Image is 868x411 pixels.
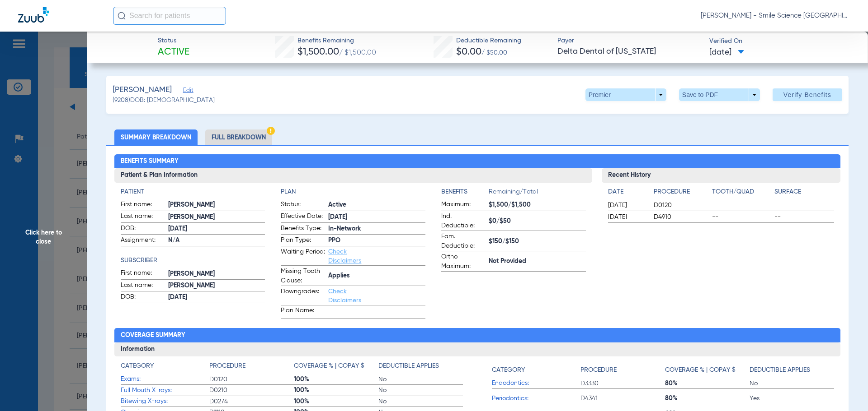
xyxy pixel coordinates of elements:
span: $1,500/$1,500 [489,200,586,210]
app-breakdown-title: Benefits [441,187,489,200]
span: Active [158,46,189,59]
span: Payer [557,36,702,46]
span: Exams: [121,374,209,384]
span: Downgrades: [281,287,325,305]
span: 80% [665,379,750,388]
h4: Coverage % | Copay $ [665,365,736,375]
span: Endodontics: [492,379,580,388]
app-breakdown-title: Procedure [580,361,665,378]
img: Search Icon [118,12,126,20]
span: -- [774,201,834,210]
span: Fam. Deductible: [441,232,486,251]
span: Benefits Remaining [297,36,376,46]
span: Maximum: [441,200,486,211]
span: Verify Benefits [783,91,831,98]
li: Full Breakdown [205,129,272,145]
span: 100% [294,386,378,395]
span: Applies [328,271,425,281]
span: Last name: [121,212,165,222]
span: No [378,397,463,406]
span: D4910 [654,212,709,222]
span: Yes [750,394,834,403]
app-breakdown-title: Tooth/Quad [712,187,772,200]
iframe: Chat Widget [823,368,868,411]
span: / $50.00 [481,50,507,56]
span: [DATE] [608,212,646,222]
span: Remaining/Total [489,187,586,200]
app-breakdown-title: Coverage % | Copay $ [665,361,750,378]
span: Missing Tooth Clause: [281,267,325,286]
h4: Date [608,187,646,197]
span: Plan Type: [281,236,325,246]
li: Summary Breakdown [114,129,198,145]
input: Search for patients [113,7,226,25]
span: $0/$50 [489,217,586,226]
span: [PERSON_NAME] [168,200,265,210]
h4: Patient [121,187,265,197]
app-breakdown-title: Deductible Applies [750,361,834,378]
span: [PERSON_NAME] - Smile Science [GEOGRAPHIC_DATA] [701,11,850,20]
span: Not Provided [489,257,586,266]
span: In-Network [328,224,425,234]
span: -- [712,201,772,210]
span: / $1,500.00 [339,49,376,56]
span: D0274 [209,397,294,406]
h4: Procedure [654,187,709,197]
h4: Procedure [209,361,245,371]
span: 100% [294,375,378,384]
span: Delta Dental of [US_STATE] [557,46,702,57]
h4: Tooth/Quad [712,187,772,197]
span: [PERSON_NAME] [168,281,265,291]
img: Hazard [267,127,275,135]
span: $0.00 [456,47,481,57]
span: D0120 [209,375,294,384]
h3: Patient & Plan Information [114,168,592,183]
span: Active [328,200,425,210]
span: D3330 [580,379,665,388]
span: DOB: [121,224,165,235]
span: Full Mouth X-rays: [121,386,209,395]
span: D0120 [654,201,709,210]
span: N/A [168,236,265,245]
span: First name: [121,200,165,211]
h4: Procedure [580,365,617,375]
span: Verified On [709,37,854,46]
span: Status: [281,200,325,211]
button: Premier [585,88,666,101]
h4: Plan [281,187,425,197]
h4: Subscriber [121,256,265,265]
span: [DATE] [608,201,646,210]
app-breakdown-title: Coverage % | Copay $ [294,361,378,374]
h4: Benefits [441,187,489,197]
span: Effective Date: [281,212,325,222]
span: No [378,375,463,384]
span: Plan Name: [281,306,325,318]
h4: Category [121,361,154,371]
h4: Deductible Applies [750,365,810,375]
span: First name: [121,268,165,279]
span: Bitewing X-rays: [121,397,209,406]
span: 100% [294,397,378,406]
h4: Deductible Applies [378,361,439,371]
app-breakdown-title: Procedure [209,361,294,374]
span: Periodontics: [492,394,580,403]
app-breakdown-title: Surface [774,187,834,200]
span: -- [774,212,834,222]
img: Zuub Logo [18,7,49,23]
app-breakdown-title: Category [121,361,209,374]
span: D0210 [209,386,294,395]
span: Status [158,36,189,46]
h3: Information [114,342,841,357]
h3: Recent History [602,168,841,183]
h4: Coverage % | Copay $ [294,361,364,371]
span: Last name: [121,281,165,291]
span: $150/$150 [489,237,586,246]
span: (9208) DOB: [DEMOGRAPHIC_DATA] [113,96,215,105]
span: $1,500.00 [297,47,339,57]
h2: Coverage Summary [114,328,841,342]
span: -- [712,212,772,222]
span: No [378,386,463,395]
